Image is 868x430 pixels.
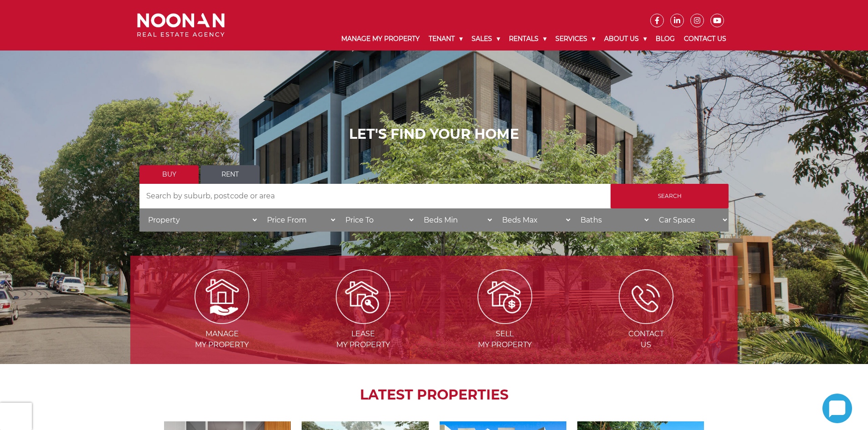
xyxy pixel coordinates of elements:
a: Leasemy Property [293,292,433,349]
img: Sell my property [478,269,532,324]
a: Contact Us [679,27,731,51]
img: Noonan Real Estate Agency [137,13,225,37]
a: Manage My Property [337,27,424,51]
a: About Us [600,27,651,51]
a: Buy [139,165,199,184]
img: Manage my Property [195,269,249,324]
a: Sales [467,27,504,51]
a: Managemy Property [152,292,292,349]
a: Sellmy Property [435,292,575,349]
a: Tenant [424,27,467,51]
span: Manage my Property [152,329,292,350]
a: ContactUs [576,292,716,349]
input: Search by suburb, postcode or area [139,184,611,208]
input: Search [611,184,729,208]
a: Rentals [504,27,551,51]
a: Services [551,27,600,51]
img: ICONS [619,269,673,324]
a: Rent [200,165,260,184]
h2: LATEST PROPERTIES [153,387,715,403]
span: Lease my Property [293,329,433,350]
img: Lease my property [336,269,390,324]
h1: LET'S FIND YOUR HOME [139,126,729,142]
span: Contact Us [576,329,716,350]
span: Sell my Property [435,329,575,350]
a: Blog [651,27,679,51]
